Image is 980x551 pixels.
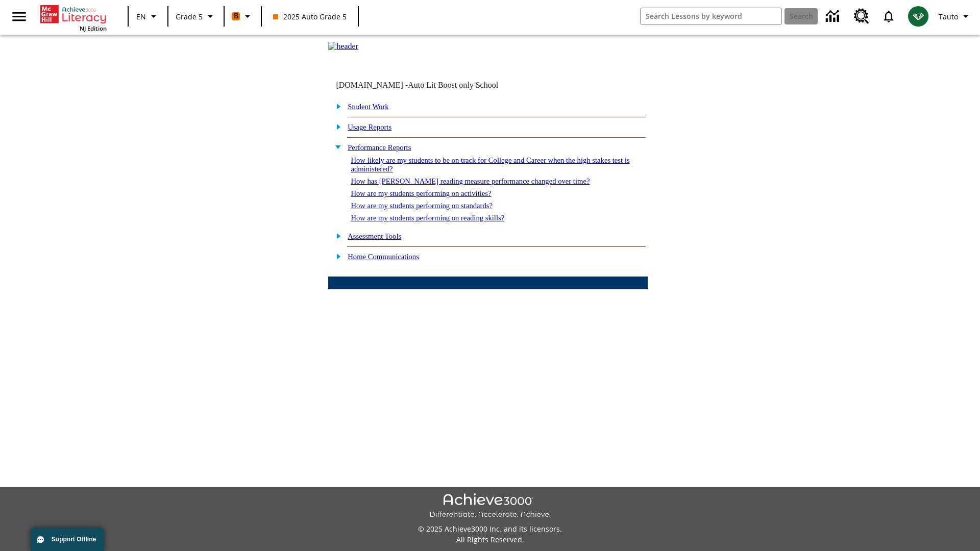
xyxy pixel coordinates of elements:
[331,252,341,261] img: plus.gif
[228,7,258,26] button: Boost Class color is orange. Change class color
[875,3,902,30] a: Notifications
[348,103,388,111] a: Student Work
[176,11,203,22] span: Grade 5
[348,253,419,261] a: Home Communications
[31,528,104,551] button: Support Offline
[132,7,164,26] button: Language: EN, Select a language
[348,232,401,240] a: Assessment Tools
[348,123,391,131] a: Usage Reports
[234,10,238,22] span: B
[429,493,551,519] img: Achieve3000 Differentiate Accelerate Achieve
[328,42,358,51] img: header
[52,536,96,543] span: Support Offline
[902,3,935,30] button: Select a new avatar
[171,7,220,26] button: Grade: Grade 5, Select a grade
[331,231,341,240] img: plus.gif
[40,3,107,32] div: Home
[351,202,493,210] a: How are my students performing on standards?
[351,156,629,173] a: How likely are my students to be on track for College and Career when the high stakes test is adm...
[80,24,107,32] span: NJ Edition
[408,81,498,89] nobr: Auto Lit Boost only School
[4,2,34,32] button: Open side menu
[935,7,976,26] button: Profile/Settings
[331,102,341,111] img: plus.gif
[348,143,411,152] a: Performance Reports
[336,81,524,90] td: [DOMAIN_NAME] -
[136,11,146,22] span: EN
[351,214,504,222] a: How are my students performing on reading skills?
[331,142,341,152] img: minus.gif
[331,122,341,131] img: plus.gif
[820,3,848,31] a: Data Center
[641,8,781,24] input: search field
[351,189,491,197] a: How are my students performing on activities?
[351,177,590,185] a: How has [PERSON_NAME] reading measure performance changed over time?
[848,3,875,30] a: Resource Center, Will open in new tab
[908,6,928,27] img: avatar image
[939,11,958,22] span: Tauto
[273,11,347,22] span: 2025 Auto Grade 5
